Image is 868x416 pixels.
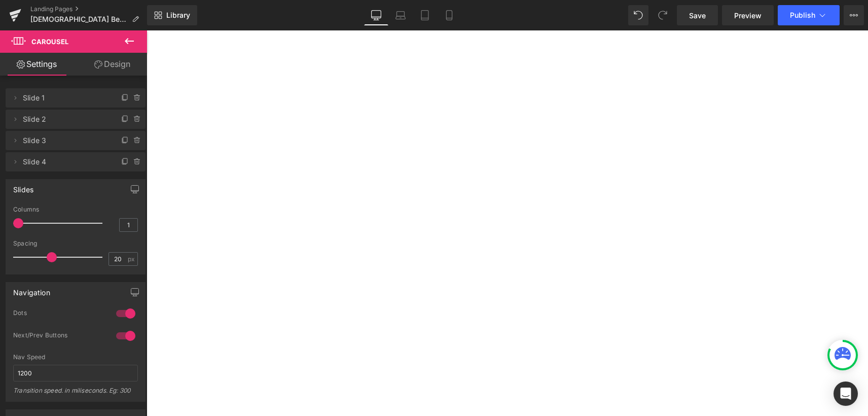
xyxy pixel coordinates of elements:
a: Preview [722,5,774,25]
a: Desktop [364,5,388,25]
button: Redo [653,5,673,25]
span: [DEMOGRAPHIC_DATA] Bedtime Stories [30,15,128,23]
span: Save [689,10,706,21]
span: Carousel [31,38,68,46]
div: Next/Prev Buttons [13,331,106,342]
button: Undo [628,5,648,25]
div: Navigation [13,283,50,297]
div: Spacing [13,240,138,247]
span: Publish [790,11,815,19]
a: Mobile [437,5,461,25]
span: Slide 2 [23,110,108,129]
a: Laptop [388,5,413,25]
a: Landing Pages [30,5,147,13]
span: Slide 1 [23,88,108,108]
div: Columns [13,206,138,213]
div: Nav Speed [13,354,138,361]
span: Library [166,11,190,20]
a: Design [76,53,149,76]
a: Tablet [413,5,437,25]
div: Transition speed. in miliseconds. Eg: 300 [13,387,138,401]
a: New Library [147,5,197,25]
div: Slides [13,180,33,194]
div: Dots [13,309,106,320]
span: px [128,256,136,262]
span: Slide 4 [23,152,108,171]
button: More [844,5,864,25]
div: Open Intercom Messenger [834,382,858,406]
button: Publish [778,5,840,25]
span: Slide 3 [23,131,108,150]
span: Preview [734,10,762,21]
